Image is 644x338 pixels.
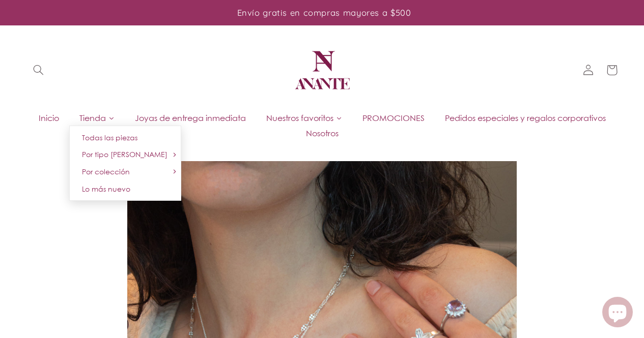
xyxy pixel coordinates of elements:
[256,110,352,126] a: Nuestros favoritos
[125,110,256,126] a: Joyas de entrega inmediata
[69,163,181,180] a: Por colección
[237,7,411,18] span: Envío gratis en compras mayores a $500
[599,297,636,330] inbox-online-store-chat: Chat de la tienda online Shopify
[29,110,69,126] a: Inicio
[352,110,435,126] a: PROMOCIONES
[39,112,59,124] span: Inicio
[362,112,425,124] span: PROMOCIONES
[69,110,125,126] a: Tienda
[435,110,616,126] a: Pedidos especiales y regalos corporativos
[135,112,246,124] span: Joyas de entrega inmediata
[292,40,353,101] img: Anante Joyería | Diseño mexicano
[69,146,181,163] a: Por tipo [PERSON_NAME]
[82,185,130,193] span: Lo más nuevo
[27,58,50,82] summary: Búsqueda
[445,112,606,124] span: Pedidos especiales y regalos corporativos
[79,112,106,124] span: Tienda
[266,112,333,124] span: Nuestros favoritos
[69,180,181,198] a: Lo más nuevo
[69,129,181,146] a: Todas las piezas
[82,133,137,142] span: Todas las piezas
[82,150,167,159] span: Por tipo [PERSON_NAME]
[82,167,130,176] span: Por colección
[288,36,357,105] a: Anante Joyería | Diseño mexicano
[296,126,349,141] a: Nosotros
[306,128,339,139] span: Nosotros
